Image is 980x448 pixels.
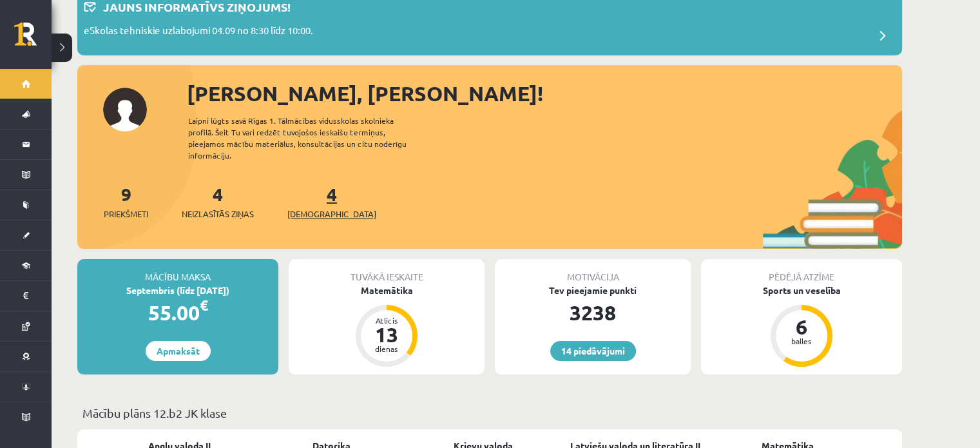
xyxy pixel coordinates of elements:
[495,259,691,284] div: Motivācija
[77,259,278,284] div: Mācību maksa
[367,324,406,345] div: 13
[550,341,636,361] a: 14 piedāvājumi
[77,297,278,328] div: 55.00
[200,296,208,315] span: €
[495,297,691,328] div: 3238
[289,284,485,369] a: Matemātika Atlicis 13 dienas
[77,284,278,297] div: Septembris (līdz [DATE])
[104,182,148,220] a: 9Priekšmeti
[782,317,821,337] div: 6
[701,284,902,369] a: Sports un veselība 6 balles
[289,284,485,297] div: Matemātika
[104,208,148,220] span: Priekšmeti
[14,23,52,55] a: Rīgas 1. Tālmācības vidusskola
[782,337,821,345] div: balles
[82,404,897,422] p: Mācību plāns 12.b2 JK klase
[701,259,902,284] div: Pēdējā atzīme
[182,182,254,220] a: 4Neizlasītās ziņas
[367,317,406,324] div: Atlicis
[287,208,376,220] span: [DEMOGRAPHIC_DATA]
[187,78,902,109] div: [PERSON_NAME], [PERSON_NAME]!
[367,345,406,353] div: dienas
[146,341,211,361] a: Apmaksāt
[495,284,691,297] div: Tev pieejamie punkti
[701,284,902,297] div: Sports un veselība
[289,259,485,284] div: Tuvākā ieskaite
[84,23,313,41] p: eSkolas tehniskie uzlabojumi 04.09 no 8:30 līdz 10:00.
[182,208,254,220] span: Neizlasītās ziņas
[188,115,429,161] div: Laipni lūgts savā Rīgas 1. Tālmācības vidusskolas skolnieka profilā. Šeit Tu vari redzēt tuvojošo...
[287,182,376,220] a: 4[DEMOGRAPHIC_DATA]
